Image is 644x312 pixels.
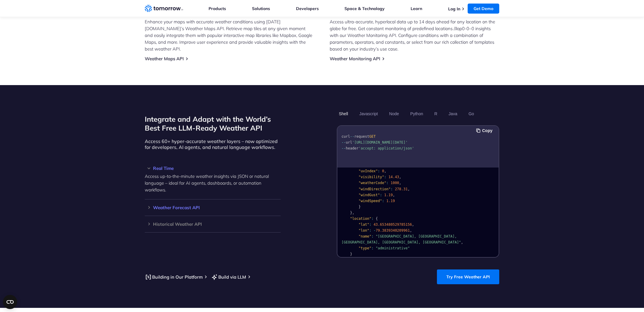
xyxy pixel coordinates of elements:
a: Learn [411,6,422,11]
button: Shell [337,109,350,119]
h3: Weather Forecast API [145,205,281,210]
span: : [391,187,393,191]
span: : [371,246,373,250]
span: url [346,140,352,144]
span: } [350,252,352,256]
a: Developers [296,6,319,11]
span: -- [341,140,346,144]
h3: Historical Weather API [145,222,281,226]
a: Log In [448,6,460,12]
p: Access up-to-the-minute weather insights via JSON or natural language – ideal for AI agents, dash... [145,173,281,193]
span: : [369,228,371,233]
button: Python [408,109,425,119]
h3: Real Time [145,166,281,170]
span: , [399,175,401,179]
button: Go [466,109,476,119]
span: 14.43 [388,175,399,179]
a: Building in Our Platform [145,273,203,281]
a: Build via LLM [211,273,246,281]
span: 79.3839340209961 [376,228,410,233]
span: : [369,222,371,227]
span: , [393,193,395,197]
span: "type" [359,246,371,250]
span: curl [341,134,350,139]
span: { [376,217,378,221]
button: Copy [476,127,494,134]
span: : [382,199,384,203]
a: Try Free Weather API [437,269,499,284]
button: Node [387,109,401,119]
span: request [354,134,369,139]
a: Weather Maps API [145,56,184,61]
span: , [412,222,414,227]
a: Products [209,6,226,11]
button: R [432,109,439,119]
span: "weatherCode" [359,181,386,185]
span: GET [369,134,376,139]
span: , [399,181,401,185]
span: , [352,211,354,215]
span: "name" [359,234,371,238]
span: - [373,228,375,233]
span: header [346,146,358,150]
span: "uvIndex" [359,169,378,173]
button: Java [446,109,459,119]
span: , [384,169,386,173]
span: "windGust" [359,193,380,197]
span: -- [350,134,354,139]
span: } [359,205,361,209]
span: "lon" [359,228,369,233]
button: Open CMP widget [3,295,17,309]
span: , [408,187,410,191]
a: Space & Technology [344,6,385,11]
span: : [386,181,388,185]
p: Access 60+ hyper-accurate weather layers – now optimized for developers, AI agents, and natural l... [145,138,281,150]
span: "[GEOGRAPHIC_DATA], [GEOGRAPHIC_DATA], [GEOGRAPHIC_DATA], [GEOGRAPHIC_DATA], [GEOGRAPHIC_DATA]" [341,234,461,244]
span: 43.653480529785156 [373,222,412,227]
span: "lat" [359,222,369,227]
span: 278.31 [395,187,408,191]
span: : [380,193,382,197]
span: : [378,169,380,173]
span: "windDirection" [359,187,391,191]
span: "windSpeed" [359,199,382,203]
span: : [384,175,386,179]
span: , [461,240,463,244]
span: 1.19 [386,199,395,203]
p: Enhance your maps with accurate weather conditions using [DATE][DOMAIN_NAME]’s Weather Maps API. ... [145,18,314,52]
button: Javascript [357,109,380,119]
span: "visibility" [359,175,384,179]
span: : [371,217,373,221]
span: 1.19 [384,193,393,197]
a: Weather Monitoring API [330,56,380,61]
a: Home link [145,4,183,13]
span: 'accept: application/json' [359,146,414,150]
span: , [410,228,412,233]
span: } [350,211,352,215]
a: Get Demo [468,4,499,14]
p: Access ultra-accurate, hyperlocal data up to 14 days ahead for any location on the globe for free... [330,18,499,52]
span: '[URL][DOMAIN_NAME][DATE]' [352,140,408,144]
span: -- [341,146,346,150]
span: 1000 [391,181,399,185]
span: "administrative" [376,246,410,250]
span: : [371,234,373,238]
span: "location" [350,217,371,221]
a: Solutions [252,6,270,11]
h2: Integrate and Adapt with the World’s Best Free LLM-Ready Weather API [145,115,281,132]
span: 0 [382,169,384,173]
